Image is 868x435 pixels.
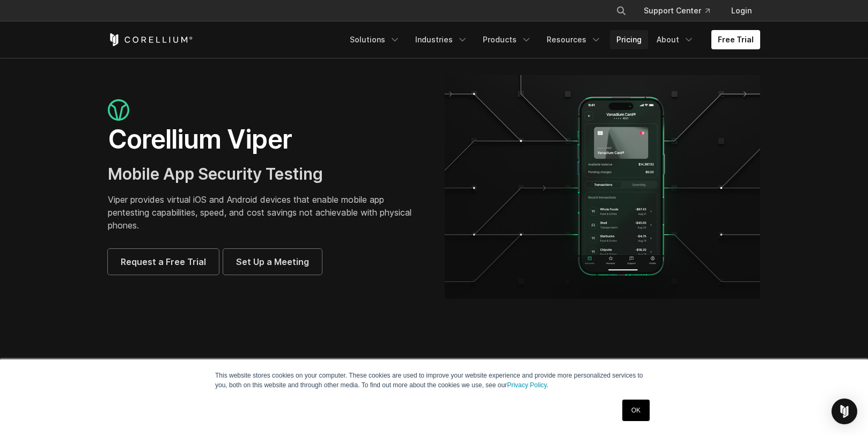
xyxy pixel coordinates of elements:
a: Login [723,1,760,20]
div: Navigation Menu [603,1,760,20]
a: Support Center [635,1,718,20]
img: viper_icon_large [108,99,129,121]
a: OK [622,400,650,421]
div: Open Intercom Messenger [832,399,857,424]
a: Products [476,30,538,49]
a: Industries [409,30,474,49]
button: Search [612,1,631,20]
a: Privacy Policy. [507,381,548,389]
span: Mobile App Security Testing [108,164,323,183]
a: Corellium Home [108,33,193,46]
a: Pricing [610,30,648,49]
img: viper_hero [445,75,760,299]
a: Request a Free Trial [108,249,219,275]
span: Set Up a Meeting [236,255,309,268]
a: Resources [540,30,608,49]
span: Request a Free Trial [121,255,206,268]
a: Free Trial [711,30,760,49]
h1: Corellium Viper [108,123,423,156]
a: About [650,30,701,49]
div: Navigation Menu [343,30,760,49]
a: Set Up a Meeting [223,249,322,275]
p: This website stores cookies on your computer. These cookies are used to improve your website expe... [215,371,653,390]
a: Solutions [343,30,407,49]
p: Viper provides virtual iOS and Android devices that enable mobile app pentesting capabilities, sp... [108,193,423,232]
